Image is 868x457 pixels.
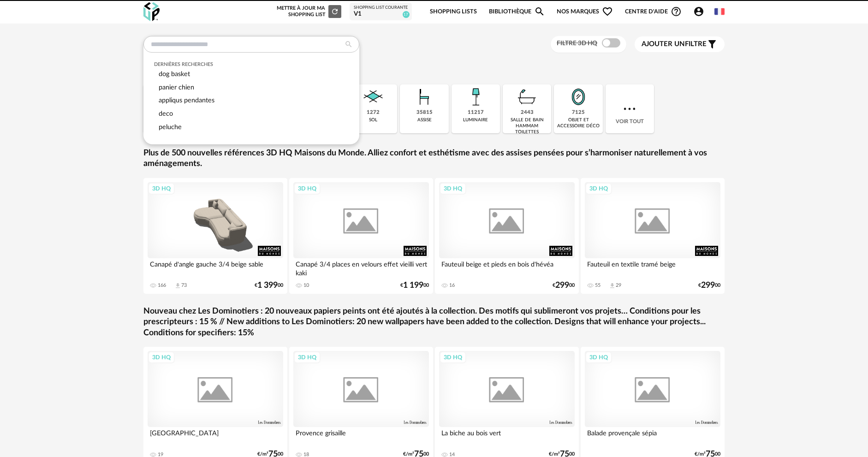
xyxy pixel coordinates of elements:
[294,351,321,363] div: 3D HQ
[642,41,685,47] span: Ajouter un
[693,6,708,17] span: Account Circle icon
[489,1,545,23] a: BibliothèqueMagnify icon
[595,282,600,289] div: 55
[416,109,433,116] div: 35815
[143,178,287,294] a: 3D HQ Canapé d'angle gauche 3/4 beige sable 166 Download icon 73 €1 39900
[369,117,377,123] div: sol
[534,6,545,17] span: Magnify icon
[361,84,386,109] img: Sol.png
[148,427,283,445] div: [GEOGRAPHIC_DATA]
[585,427,720,445] div: Balade provençale sépia
[158,282,166,289] div: 166
[294,183,321,195] div: 3D HQ
[143,148,725,170] a: Plus de 500 nouvelles références 3D HQ Maisons du Monde. Alliez confort et esthétisme avec des as...
[143,2,160,21] img: OXP
[354,10,408,18] div: V1
[293,258,429,277] div: Canapé 3/4 places en velours effet vieilli vert kaki
[693,6,704,17] span: Account Circle icon
[625,6,682,17] span: Centre d'aideHelp Circle Outline icon
[275,5,341,18] div: Mettre à jour ma Shopping List
[585,258,720,277] div: Fauteuil en textile tramé beige
[403,11,410,18] span: 17
[557,1,613,23] span: Nos marques
[439,427,575,445] div: La biche au bois vert
[430,1,477,23] a: Shopping Lists
[354,5,408,18] a: Shopping List courante V1 17
[148,351,175,363] div: 3D HQ
[148,258,283,277] div: Canapé d'angle gauche 3/4 beige sable
[635,36,725,52] button: Ajouter unfiltre Filter icon
[181,282,187,289] div: 73
[439,258,575,277] div: Fauteuil beige et pieds en bois d'hévéa
[440,351,466,363] div: 3D HQ
[293,427,429,445] div: Provence grisaille
[412,84,437,109] img: Assise.png
[435,178,579,294] a: 3D HQ Fauteuil beige et pieds en bois d'hévéa 16 €29900
[609,282,616,289] span: Download icon
[581,178,725,294] a: 3D HQ Fauteuil en textile tramé beige 55 Download icon 29 €29900
[701,282,715,289] span: 299
[289,178,433,294] a: 3D HQ Canapé 3/4 places en velours effet vieilli vert kaki 10 €1 19900
[331,9,339,14] span: Refresh icon
[557,40,597,47] span: Filtre 3D HQ
[714,6,725,17] img: fr
[148,183,175,195] div: 3D HQ
[707,39,718,50] span: Filter icon
[303,282,309,289] div: 10
[698,282,720,289] div: € 00
[159,124,182,131] span: peluche
[505,117,548,135] div: salle de bain hammam toilettes
[555,282,569,289] span: 299
[449,282,455,289] div: 16
[642,40,707,49] span: filtre
[616,282,621,289] div: 29
[257,282,278,289] span: 1 399
[367,109,380,116] div: 1272
[400,282,429,289] div: € 00
[255,282,283,289] div: € 00
[606,84,654,133] div: Voir tout
[553,282,575,289] div: € 00
[417,117,432,123] div: assise
[463,117,488,123] div: luminaire
[154,61,349,68] div: Dernières recherches
[572,109,585,116] div: 7125
[354,5,408,11] div: Shopping List courante
[159,71,190,77] span: dog basket
[143,306,725,338] a: Nouveau chez Les Dominotiers : 20 nouveaux papiers peints ont été ajoutés à la collection. Des mo...
[159,110,173,117] span: deco
[159,84,194,91] span: panier chien
[621,101,638,117] img: more.7b13dc1.svg
[566,84,591,109] img: Miroir.png
[521,109,534,116] div: 2443
[174,282,181,289] span: Download icon
[557,117,600,129] div: objet et accessoire déco
[585,183,612,195] div: 3D HQ
[515,84,540,109] img: Salle%20de%20bain.png
[403,282,423,289] span: 1 199
[440,183,466,195] div: 3D HQ
[463,84,488,109] img: Luminaire.png
[585,351,612,363] div: 3D HQ
[159,97,214,104] span: appliqus pendantes
[602,6,613,17] span: Heart Outline icon
[468,109,484,116] div: 11217
[671,6,682,17] span: Help Circle Outline icon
